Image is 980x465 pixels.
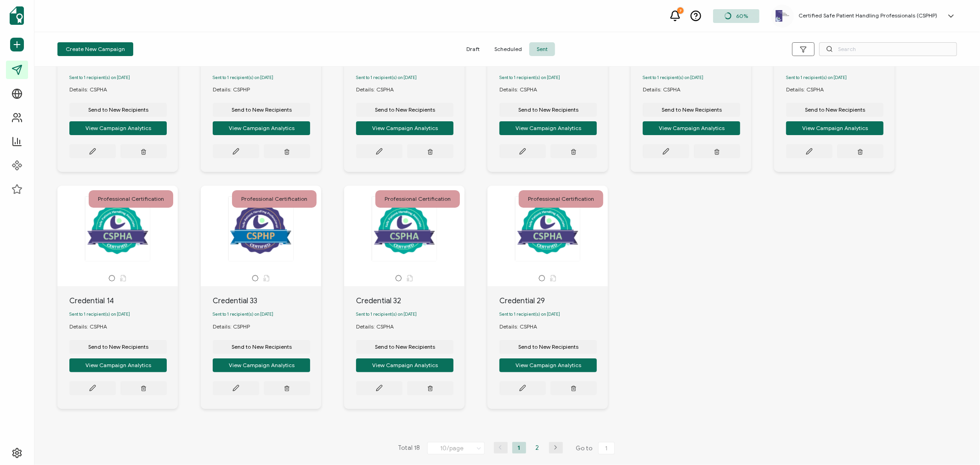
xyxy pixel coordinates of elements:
button: View Campaign Analytics [499,121,597,135]
span: Sent to 1 recipient(s) on [DATE] [643,75,703,80]
span: Send to New Recipients [88,344,148,350]
div: Professional Certification [89,190,173,208]
button: Send to New Recipients [213,340,310,354]
span: Draft [459,42,487,56]
div: Details: CSPHA [356,85,403,94]
button: Send to New Recipients [356,340,453,354]
button: View Campaign Analytics [499,358,597,372]
div: Details: CSPHA [499,85,546,94]
span: Scheduled [487,42,529,56]
button: View Campaign Analytics [69,121,167,135]
span: Send to New Recipients [375,344,435,350]
span: Go to [576,442,617,455]
span: Send to New Recipients [518,107,578,113]
span: Total 18 [398,442,420,455]
div: 7 [677,7,684,14]
img: sertifier-logomark-colored.svg [10,6,24,25]
button: View Campaign Analytics [213,121,310,135]
div: Details: CSPHA [786,85,833,94]
button: View Campaign Analytics [643,121,740,135]
button: Send to New Recipients [213,103,310,117]
span: Sent to 1 recipient(s) on [DATE] [356,312,417,317]
div: Details: CSPHA [643,85,690,94]
button: Send to New Recipients [499,103,597,117]
div: Professional Certification [519,190,603,208]
span: Sent [529,42,555,56]
li: 1 [512,442,526,454]
button: Send to New Recipients [69,103,167,117]
input: Select [427,442,485,454]
li: 2 [531,442,544,454]
button: Send to New Recipients [356,103,453,117]
div: Details: CSPHP [213,85,259,94]
button: Send to New Recipients [643,103,740,117]
button: View Campaign Analytics [356,358,453,372]
span: Send to New Recipients [518,344,578,350]
div: Details: CSPHA [69,323,116,331]
button: View Campaign Analytics [786,121,884,135]
span: Sent to 1 recipient(s) on [DATE] [786,75,847,80]
span: Send to New Recipients [662,107,722,113]
span: Send to New Recipients [805,107,865,113]
button: View Campaign Analytics [356,121,453,135]
span: 60% [736,12,748,19]
span: Sent to 1 recipient(s) on [DATE] [69,312,130,317]
div: Details: CSPHA [69,85,116,94]
span: Sent to 1 recipient(s) on [DATE] [213,312,273,317]
span: Send to New Recipients [375,107,435,113]
button: Send to New Recipients [786,103,884,117]
span: Send to New Recipients [88,107,148,113]
div: Details: CSPHA [356,323,403,331]
button: View Campaign Analytics [213,358,310,372]
span: Sent to 1 recipient(s) on [DATE] [69,75,130,80]
button: Create New Campaign [57,42,133,56]
iframe: Chat Widget [934,421,980,465]
div: Credential 32 [356,295,465,306]
div: Professional Certification [375,190,460,208]
input: Search [819,42,957,56]
div: Credential 33 [213,295,321,306]
span: Sent to 1 recipient(s) on [DATE] [213,75,273,80]
div: Credential 14 [69,295,178,306]
button: Send to New Recipients [69,340,167,354]
div: Credential 29 [499,295,608,306]
h5: Certified Safe Patient Handling Professionals (CSPHP) [799,12,937,19]
span: Send to New Recipients [232,344,292,350]
span: Create New Campaign [66,46,125,52]
span: Send to New Recipients [232,107,292,113]
div: Details: CSPHA [499,323,546,331]
img: 6ecc0237-9d5c-476e-a376-03e9add948da.png [776,10,789,21]
button: View Campaign Analytics [69,358,167,372]
div: Details: CSPHP [213,323,259,331]
span: Sent to 1 recipient(s) on [DATE] [499,75,560,80]
div: Professional Certification [232,190,317,208]
button: Send to New Recipients [499,340,597,354]
span: Sent to 1 recipient(s) on [DATE] [356,75,417,80]
span: Sent to 1 recipient(s) on [DATE] [499,312,560,317]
